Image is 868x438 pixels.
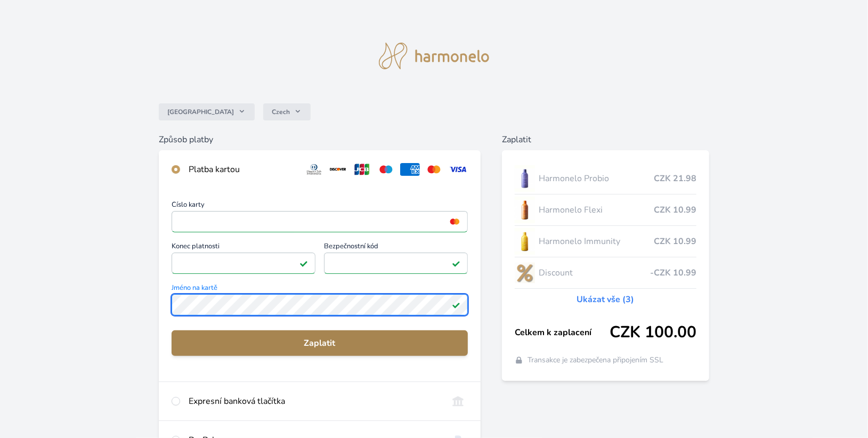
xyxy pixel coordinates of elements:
span: -CZK 10.99 [650,266,696,279]
iframe: Iframe pro číslo karty [176,214,463,229]
span: Bezpečnostní kód [324,243,468,253]
button: Czech [263,103,311,120]
iframe: Iframe pro datum vypršení platnosti [176,256,311,271]
h6: Zaplatit [502,133,709,146]
img: mc [448,217,462,226]
img: logo.svg [379,43,490,69]
img: CLEAN_PROBIO_se_stinem_x-lo.jpg [515,165,535,192]
iframe: Iframe pro bezpečnostní kód [329,256,463,271]
img: jcb.svg [352,163,372,176]
span: Harmonelo Probio [539,172,654,185]
div: Expresní banková tlačítka [189,395,440,408]
span: Harmonelo Flexi [539,204,654,216]
img: mc.svg [424,163,444,176]
span: CZK 100.00 [610,323,696,342]
span: Transakce je zabezpečena připojením SSL [528,355,663,366]
span: Harmonelo Immunity [539,235,654,248]
div: Platba kartou [189,163,296,176]
img: visa.svg [448,163,468,176]
img: Platné pole [452,301,460,309]
span: Číslo karty [172,201,468,211]
span: Czech [272,108,290,116]
span: CZK 21.98 [654,172,696,185]
span: Konec platnosti [172,243,315,253]
img: Platné pole [452,259,460,267]
span: Jméno na kartě [172,285,468,294]
img: discount-lo.png [515,259,535,286]
span: [GEOGRAPHIC_DATA] [167,108,234,116]
img: amex.svg [400,163,420,176]
span: CZK 10.99 [654,204,696,216]
button: Zaplatit [172,330,468,356]
a: Ukázat vše (3) [577,293,634,306]
input: Jméno na kartěPlatné pole [172,294,468,315]
img: CLEAN_FLEXI_se_stinem_x-hi_(1)-lo.jpg [515,197,535,223]
img: discover.svg [328,163,348,176]
img: onlineBanking_CZ.svg [448,395,468,408]
span: Discount [539,266,650,279]
img: maestro.svg [376,163,396,176]
img: Platné pole [299,259,308,267]
img: diners.svg [304,163,324,176]
span: Zaplatit [180,337,459,350]
button: [GEOGRAPHIC_DATA] [159,103,255,120]
span: CZK 10.99 [654,235,696,248]
img: IMMUNITY_se_stinem_x-lo.jpg [515,228,535,255]
h6: Způsob platby [159,133,481,146]
span: Celkem k zaplacení [515,326,610,339]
